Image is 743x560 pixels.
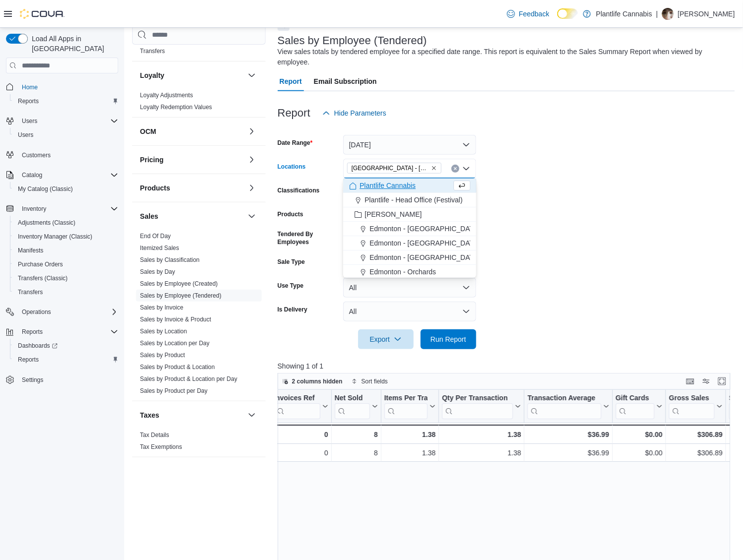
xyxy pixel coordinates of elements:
button: Pricing [140,155,244,165]
button: Customers [2,148,122,162]
a: Sales by Product per Day [140,387,208,394]
a: Inventory Manager (Classic) [14,231,96,243]
div: Invoices Ref [274,394,320,403]
a: Itemized Sales [140,245,179,251]
a: Transfers (Classic) [14,272,72,284]
button: Operations [18,306,55,318]
button: Edmonton - Orchards [343,265,476,279]
button: Edmonton - [GEOGRAPHIC_DATA] [343,250,476,265]
h3: Sales by Employee (Tendered) [278,35,427,47]
button: Reports [2,325,122,339]
label: Products [278,210,303,218]
button: Users [2,114,122,128]
span: 2 columns hidden [292,377,343,385]
span: Sales by Location per Day [140,339,210,347]
a: Purchase Orders [14,258,67,270]
button: Transfers [10,285,122,299]
div: $36.99 [527,447,609,459]
label: Sale Type [278,258,305,266]
a: Sales by Day [140,268,175,275]
span: Export [364,329,408,349]
span: Dashboards [14,340,118,352]
span: Sales by Employee (Created) [140,280,218,288]
span: Inventory Manager (Classic) [14,231,118,243]
span: Users [18,115,118,127]
button: Loyalty [140,70,244,80]
a: Feedback [503,4,553,24]
a: Sales by Employee (Tendered) [140,292,222,299]
button: Sales [140,211,244,221]
button: Home [2,79,122,94]
span: Transfers [14,286,118,298]
span: Sort fields [362,377,388,385]
button: My Catalog (Classic) [10,182,122,196]
h3: Report [278,107,310,119]
a: Sales by Location [140,328,187,335]
span: [GEOGRAPHIC_DATA] - [GEOGRAPHIC_DATA] [352,163,429,173]
span: Sales by Invoice [140,304,183,311]
div: Qty Per Transaction [442,394,513,419]
span: Run Report [431,334,466,344]
nav: Complex example [6,75,118,413]
span: Catalog [18,169,118,181]
a: Loyalty Redemption Values [140,104,212,111]
a: Adjustments (Classic) [14,217,79,229]
span: Edmonton - [GEOGRAPHIC_DATA] [370,224,480,234]
a: Tax Details [140,432,169,438]
span: Reports [22,328,43,336]
a: Home [18,81,42,93]
button: Display options [700,375,712,387]
button: Inventory [18,203,50,215]
button: Catalog [2,168,122,182]
span: Purchase Orders [14,258,118,270]
div: Taxes [132,429,266,457]
div: $306.89 [669,429,723,440]
button: Operations [2,305,122,319]
span: Edmonton - [GEOGRAPHIC_DATA] [370,238,480,248]
span: Users [18,131,33,139]
a: Sales by Product & Location per Day [140,375,237,382]
span: My Catalog (Classic) [14,183,118,195]
a: Sales by Classification [140,256,200,263]
a: End Of Day [140,233,171,240]
span: Manifests [14,245,118,256]
a: Users [14,129,37,141]
button: Transfers (Classic) [10,271,122,285]
span: Plantlife Cannabis [360,181,416,190]
button: 2 columns hidden [278,375,347,387]
span: Home [18,80,118,93]
button: Remove Grande Prairie - Westgate from selection in this group [431,165,437,171]
button: Transaction Average [527,394,609,419]
div: Net Sold [334,394,370,403]
p: Plantlife Cannabis [596,8,652,20]
div: 1.38 [384,447,436,459]
p: Showing 1 of 1 [278,361,735,371]
span: Purchase Orders [18,260,63,268]
div: Gift Cards [615,394,655,403]
button: [DATE] [343,135,476,155]
a: Customers [18,149,55,161]
div: Sales [132,230,266,401]
button: All [343,302,476,321]
div: 0 [274,429,328,440]
span: Settings [18,373,118,386]
span: Report [280,71,302,91]
button: Plantlife Cannabis [343,179,476,193]
button: Invoices Ref [274,394,328,419]
div: Items Per Transaction [384,394,428,403]
div: 1.38 [442,447,521,459]
div: $0.00 [615,447,663,459]
label: Use Type [278,282,303,290]
div: $306.89 [669,447,723,459]
button: Export [358,329,414,349]
button: Close list of options [462,165,470,173]
button: Enter fullscreen [716,375,728,387]
button: Gift Cards [615,394,663,419]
